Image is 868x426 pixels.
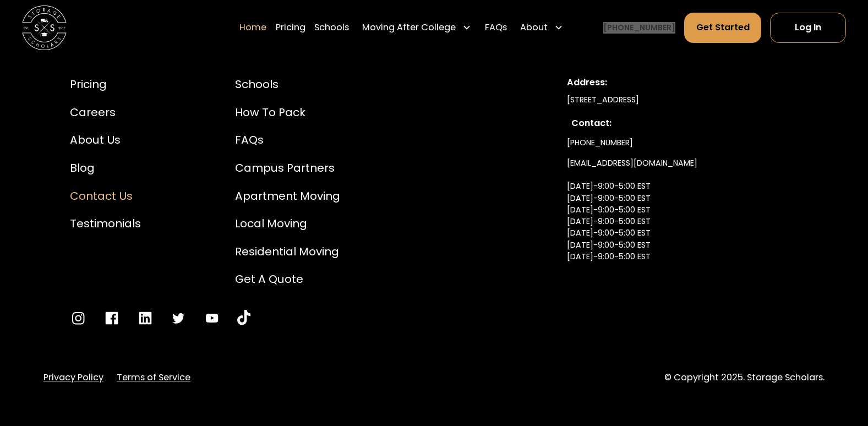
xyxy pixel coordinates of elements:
a: Schools [314,12,349,43]
div: Moving After College [358,12,476,43]
a: Testimonials [70,215,141,232]
a: Blog [70,160,141,176]
a: Go to LinkedIn [137,310,154,326]
a: Get a Quote [235,271,340,287]
div: © Copyright 2025. Storage Scholars. [664,371,825,384]
a: Go to YouTube [237,310,250,326]
div: Moving After College [362,21,456,34]
a: How to Pack [235,104,340,121]
a: Get Started [684,13,761,43]
a: Go to YouTube [204,310,220,326]
a: Apartment Moving [235,188,340,204]
a: Privacy Policy [43,371,103,384]
div: About [516,12,568,43]
a: Home [239,12,266,43]
a: Go to Instagram [70,310,86,326]
img: Storage Scholars main logo [22,6,67,50]
a: FAQs [485,12,507,43]
a: Contact Us [70,188,141,204]
a: Local Moving [235,215,340,232]
a: About Us [70,132,141,148]
a: Careers [70,104,141,121]
a: Campus Partners [235,160,340,176]
div: Contact: [571,117,794,130]
a: Schools [235,76,340,92]
a: Residential Moving [235,243,340,260]
a: Terms of Service [117,371,190,384]
a: [PHONE_NUMBER] [603,22,675,34]
a: [PHONE_NUMBER] [567,132,633,152]
div: [STREET_ADDRESS] [567,94,798,106]
a: FAQs [235,132,340,148]
a: [EMAIL_ADDRESS][DOMAIN_NAME][DATE]-9:00-5:00 EST[DATE]-9:00-5:00 EST[DATE]-9:00-5:00 EST[DATE]-9:... [567,153,697,291]
a: Go to Twitter [170,310,187,326]
div: About [520,21,548,34]
div: Address: [567,76,798,89]
a: Log In [770,13,846,43]
a: Pricing [276,12,305,43]
a: Go to Facebook [103,310,120,326]
a: Pricing [70,76,141,92]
